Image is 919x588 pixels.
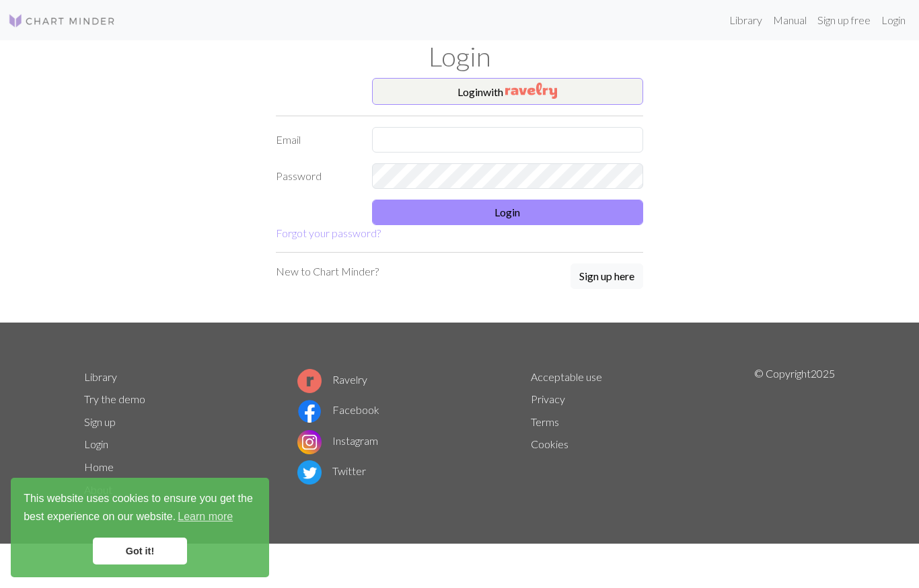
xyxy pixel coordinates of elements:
label: Email [268,127,364,153]
a: Manual [768,7,812,34]
a: Library [84,370,117,383]
a: Facebook [297,403,379,416]
a: Instagram [297,434,378,447]
a: Sign up free [812,7,876,34]
img: Twitter logo [297,460,322,485]
img: Facebook logo [297,399,322,423]
a: Ravelry [297,373,367,386]
a: Home [84,460,114,473]
a: Sign up [84,415,116,428]
a: dismiss cookie message [93,538,187,564]
a: Acceptable use [531,370,602,383]
button: Sign up here [571,263,643,289]
a: Forgot your password? [276,226,381,239]
a: learn more about cookies [176,507,235,527]
a: Library [724,7,768,34]
div: cookieconsent [11,478,269,577]
img: Instagram logo [297,430,322,454]
p: New to Chart Minder? [276,263,379,280]
a: Sign up here [571,263,643,290]
a: Terms [531,415,559,428]
button: Loginwith [372,78,644,105]
a: Cookies [531,437,568,450]
a: Privacy [531,392,565,405]
a: Try the demo [84,392,145,405]
span: This website uses cookies to ensure you get the best experience on our website. [24,491,256,527]
a: Twitter [297,464,366,477]
label: Password [268,163,364,189]
img: Ravelry logo [297,369,322,393]
p: © Copyright 2025 [754,366,835,501]
img: Ravelry [505,83,557,99]
h1: Login [76,40,843,73]
a: Login [876,7,911,34]
img: Logo [8,13,116,29]
a: Login [84,437,108,450]
button: Login [372,200,644,225]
